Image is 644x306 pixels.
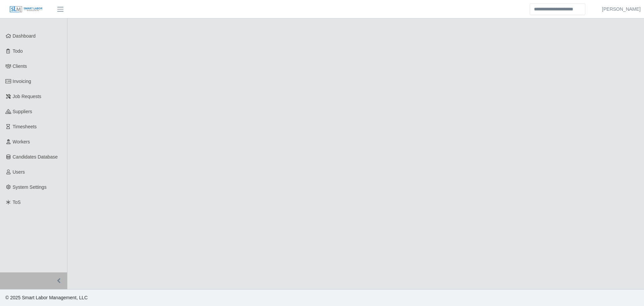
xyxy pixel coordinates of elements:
span: Todo [13,48,23,54]
span: Invoicing [13,79,31,84]
img: SLM Logo [9,6,43,13]
input: Search [530,3,585,15]
span: Clients [13,63,27,69]
span: Dashboard [13,33,36,39]
span: Users [13,169,25,175]
span: Workers [13,139,30,144]
span: System Settings [13,184,47,190]
span: Candidates Database [13,154,58,160]
span: © 2025 Smart Labor Management, LLC [5,295,88,300]
span: Job Requests [13,94,42,99]
span: ToS [13,200,21,205]
span: Suppliers [13,109,32,114]
a: [PERSON_NAME] [602,6,641,13]
span: Timesheets [13,124,37,129]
